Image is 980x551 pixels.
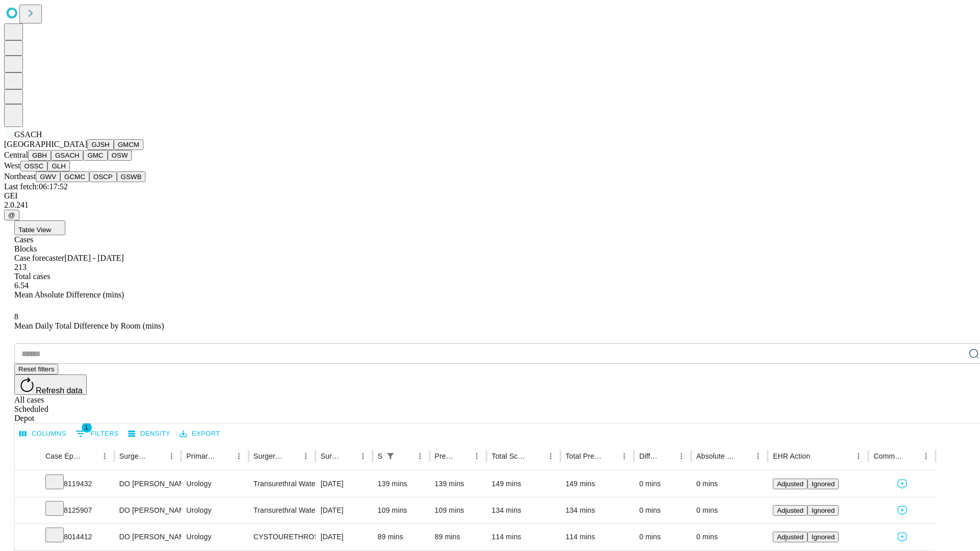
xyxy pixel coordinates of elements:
button: Menu [919,449,933,463]
span: Ignored [812,507,835,514]
button: GLH [47,161,69,171]
div: CYSTOURETHROSCOPY [MEDICAL_DATA] WITH [MEDICAL_DATA] AND [MEDICAL_DATA] INSERTION [254,524,310,550]
button: Menu [617,449,631,463]
button: Sort [341,449,356,463]
div: Urology [186,524,243,550]
button: Ignored [807,505,839,516]
div: Urology [186,471,243,497]
div: 1 active filter [383,449,398,463]
span: Total cases [14,272,50,281]
button: Table View [14,220,65,235]
div: DO [PERSON_NAME] A Do [119,497,176,523]
button: Menu [851,449,866,463]
div: [DATE] [321,471,367,497]
button: Menu [413,449,427,463]
div: Urology [186,497,243,523]
div: Surgery Date [321,452,340,460]
button: Menu [674,449,689,463]
div: 0 mins [696,497,763,523]
div: Comments [873,452,903,460]
div: GEI [4,191,976,201]
div: 139 mins [378,471,425,497]
span: Case forecaster [14,254,64,262]
button: GCMC [60,171,89,182]
div: Difference [639,452,659,460]
div: Predicted In Room Duration [435,452,455,460]
button: GMC [83,150,107,161]
div: 0 mins [639,497,686,523]
button: GJSH [87,139,114,150]
div: 114 mins [492,524,555,550]
div: 139 mins [435,471,482,497]
div: Absolute Difference [696,452,736,460]
button: Show filters [73,425,121,442]
div: 134 mins [492,497,555,523]
button: Sort [284,449,299,463]
span: West [4,161,20,170]
button: Menu [751,449,765,463]
div: Surgery Name [254,452,283,460]
button: Sort [904,449,919,463]
div: 0 mins [696,524,763,550]
button: Menu [356,449,370,463]
div: 8125907 [45,497,109,523]
button: Menu [299,449,313,463]
button: OSSC [20,161,48,171]
button: Sort [150,449,164,463]
button: GMCM [114,139,143,150]
button: Expand [20,529,35,546]
span: Reset filters [18,365,54,373]
div: 109 mins [378,497,425,523]
div: 0 mins [696,471,763,497]
div: 109 mins [435,497,482,523]
button: Ignored [807,532,839,542]
button: Sort [455,449,470,463]
button: Menu [97,449,112,463]
div: Scheduled In Room Duration [378,452,382,460]
span: Northeast [4,172,36,181]
button: Ignored [807,479,839,489]
button: Sort [83,449,97,463]
button: Expand [20,475,35,493]
span: 8 [14,312,18,321]
button: Refresh data [14,374,87,395]
span: Mean Absolute Difference (mins) [14,290,124,299]
span: GSACH [14,130,42,139]
button: Show filters [383,449,398,463]
span: Mean Daily Total Difference by Room (mins) [14,321,164,330]
span: Last fetch: 06:17:52 [4,182,68,191]
div: 114 mins [566,524,629,550]
button: Sort [529,449,544,463]
button: Menu [164,449,179,463]
button: Adjusted [773,479,807,489]
div: 149 mins [492,471,555,497]
div: Primary Service [186,452,216,460]
span: Adjusted [777,533,803,541]
div: 89 mins [378,524,425,550]
div: Total Scheduled Duration [492,452,528,460]
button: Menu [470,449,484,463]
span: 1 [82,422,92,433]
button: GBH [28,150,51,161]
span: [GEOGRAPHIC_DATA] [4,140,87,148]
span: @ [8,211,15,219]
span: Refresh data [36,386,83,395]
div: 0 mins [639,524,686,550]
div: 0 mins [639,471,686,497]
button: GSWB [117,171,146,182]
div: Case Epic Id [45,452,82,460]
button: GWV [36,171,60,182]
span: Ignored [812,533,835,541]
span: Table View [18,226,51,234]
div: 8119432 [45,471,109,497]
button: Sort [217,449,232,463]
button: OSCP [89,171,117,182]
span: Adjusted [777,480,803,488]
div: DO [PERSON_NAME] A Do [119,524,176,550]
button: Density [126,426,173,442]
button: Sort [603,449,617,463]
button: Menu [544,449,558,463]
button: Expand [20,502,35,520]
span: [DATE] - [DATE] [64,254,124,262]
button: Adjusted [773,532,807,542]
